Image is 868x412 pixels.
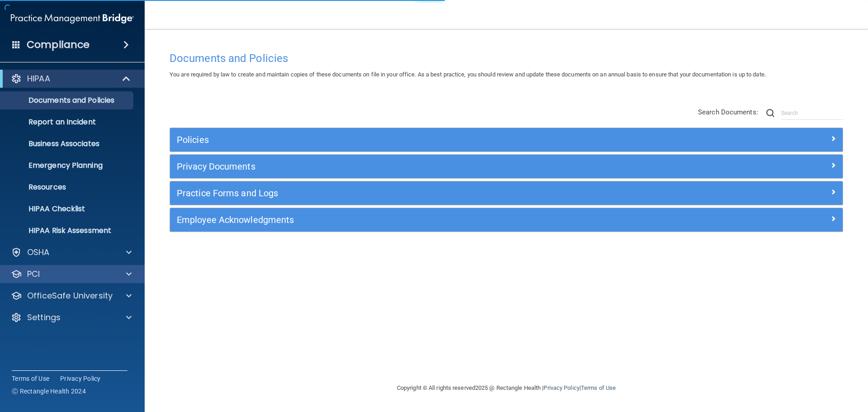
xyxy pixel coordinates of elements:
p: Documents and Policies [6,96,129,105]
span: You are required by law to create and maintain copies of these documents on file in your office. ... [170,71,766,78]
a: PCI [11,269,132,279]
a: Terms of Use [12,374,49,383]
a: OfficeSafe University [11,290,132,301]
p: HIPAA [27,73,50,84]
p: Report an Incident [6,118,129,127]
img: ic-search.3b580494.png [766,109,774,117]
p: Resources [6,183,129,192]
p: Emergency Planning [6,161,129,170]
p: Settings [27,312,61,323]
span: Search Documents: [698,108,758,116]
a: HIPAA [11,73,131,84]
a: OSHA [11,247,132,258]
a: Privacy Documents [177,159,836,174]
input: Search [781,106,843,120]
p: OSHA [27,247,50,258]
p: Business Associates [6,139,129,148]
h5: Practice Forms and Logs [177,188,668,198]
a: Practice Forms and Logs [177,186,836,200]
p: HIPAA Checklist [6,204,129,213]
a: Terms of Use [581,384,616,391]
h4: Compliance [27,38,90,51]
h5: Privacy Documents [177,161,668,171]
a: Settings [11,312,132,323]
h5: Employee Acknowledgments [177,215,668,225]
span: Ⓒ Rectangle Health 2024 [12,387,86,396]
p: OfficeSafe University [27,290,113,301]
p: HIPAA Risk Assessment [6,226,129,235]
h5: Policies [177,135,668,145]
h4: Documents and Policies [170,52,843,64]
a: Employee Acknowledgments [177,213,836,227]
a: Privacy Policy [543,384,579,391]
a: Policies [177,133,836,147]
img: PMB logo [11,9,134,28]
p: PCI [27,269,40,279]
a: Privacy Policy [60,374,101,383]
div: Copyright © All rights reserved 2025 @ Rectangle Health | | [341,374,671,403]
